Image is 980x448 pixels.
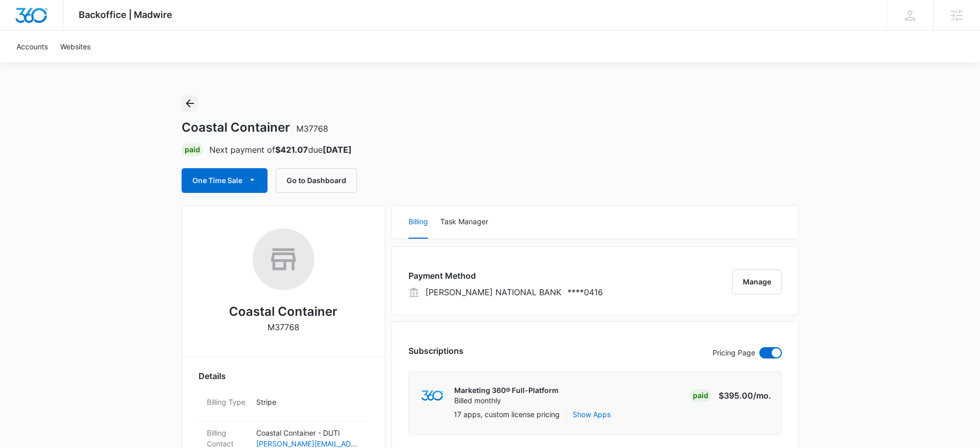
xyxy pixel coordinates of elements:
[421,390,443,401] img: marketing360Logo
[182,144,203,156] div: Paid
[10,31,54,62] a: Accounts
[573,409,611,420] button: Show Apps
[454,385,559,396] p: Marketing 360® Full-Platform
[719,389,771,402] p: $395.00
[276,168,357,193] button: Go to Dashboard
[207,397,248,407] dt: Billing Type
[54,31,97,62] a: Websites
[268,321,299,333] p: M37768
[256,427,360,438] p: Coastal Container - DUTl
[753,390,771,401] span: /mo.
[79,9,172,20] span: Backoffice | Madwire
[408,206,428,239] button: Billing
[229,302,337,321] h2: Coastal Container
[275,145,308,155] strong: $421.07
[209,144,352,156] p: Next payment of due
[690,389,711,402] div: Paid
[712,347,755,359] p: Pricing Page
[256,397,360,407] p: Stripe
[199,390,368,421] div: Billing TypeStripe
[408,270,603,282] h3: Payment Method
[182,120,328,135] h1: Coastal Container
[408,345,464,357] h3: Subscriptions
[296,123,328,134] span: M37768
[199,370,226,382] span: Details
[182,168,268,193] button: One Time Sale
[323,145,352,155] strong: [DATE]
[732,270,782,294] button: Manage
[454,396,559,406] p: Billed monthly
[440,206,488,239] button: Task Manager
[425,286,561,298] p: [PERSON_NAME] NATIONAL BANK
[454,409,560,420] p: 17 apps, custom license pricing
[182,95,198,112] button: Back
